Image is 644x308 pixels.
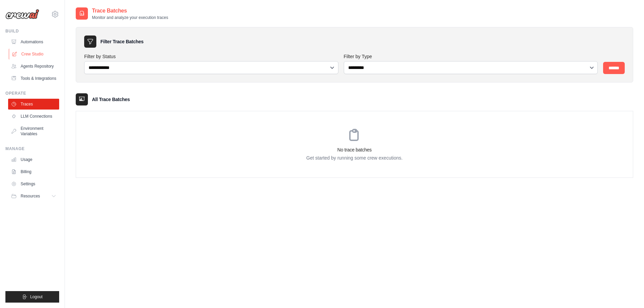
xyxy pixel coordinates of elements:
[5,146,59,151] div: Manage
[5,9,39,19] img: Logo
[9,49,60,60] a: Crew Studio
[8,111,59,122] a: LLM Connections
[8,73,59,84] a: Tools & Integrations
[8,154,59,165] a: Usage
[8,179,59,189] a: Settings
[5,291,59,303] button: Logout
[8,123,59,139] a: Environment Variables
[92,96,130,103] h3: All Trace Batches
[8,61,59,72] a: Agents Repository
[8,37,59,47] a: Automations
[5,91,59,96] div: Operate
[92,15,168,20] p: Monitor and analyze your execution traces
[21,193,40,199] span: Resources
[8,99,59,110] a: Traces
[76,155,633,161] p: Get started by running some crew executions.
[5,28,59,34] div: Build
[344,53,598,60] label: Filter by Type
[8,191,59,202] button: Resources
[100,38,143,45] h3: Filter Trace Batches
[30,294,43,300] span: Logout
[92,7,168,15] h2: Trace Batches
[8,166,59,177] a: Billing
[84,53,338,60] label: Filter by Status
[76,146,633,153] h3: No trace batches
